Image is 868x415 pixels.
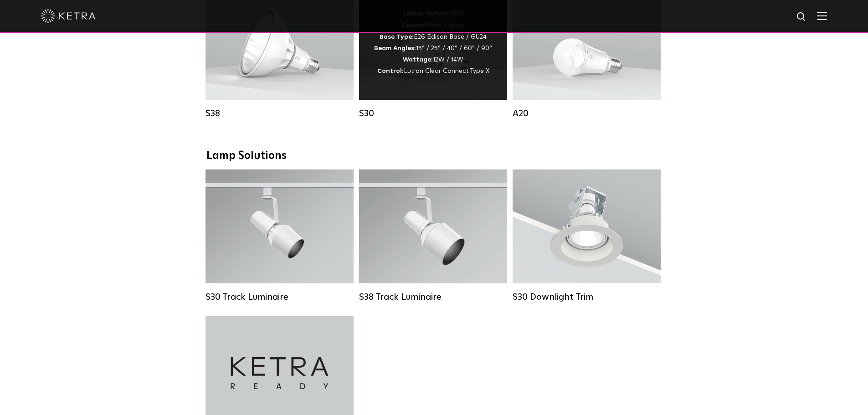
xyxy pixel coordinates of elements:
[359,169,507,302] a: S38 Track Luminaire Lumen Output:1100Colors:White / BlackBeam Angles:10° / 25° / 40° / 60°Wattage...
[404,68,489,74] span: Lutron Clear Connect Type X
[513,169,661,302] a: S30 Downlight Trim S30 Downlight Trim
[380,34,414,40] strong: Base Type:
[359,108,507,119] div: S30
[374,8,492,77] div: 1100 White / Black E26 Edison Base / GU24 15° / 25° / 40° / 60° / 90° 12W / 14W
[206,149,662,163] div: Lamp Solutions
[205,292,354,302] div: S30 Track Luminaire
[374,45,416,51] strong: Beam Angles:
[205,169,354,302] a: S30 Track Luminaire Lumen Output:1100Colors:White / BlackBeam Angles:15° / 25° / 40° / 60° / 90°W...
[817,11,827,20] img: Hamburger%20Nav.svg
[513,292,661,302] div: S30 Downlight Trim
[41,9,96,23] img: ketra-logo-2019-white
[205,108,354,119] div: S38
[513,108,661,119] div: A20
[796,11,807,23] img: search icon
[377,68,404,74] strong: Control:
[403,56,433,63] strong: Wattage:
[359,292,507,302] div: S38 Track Luminaire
